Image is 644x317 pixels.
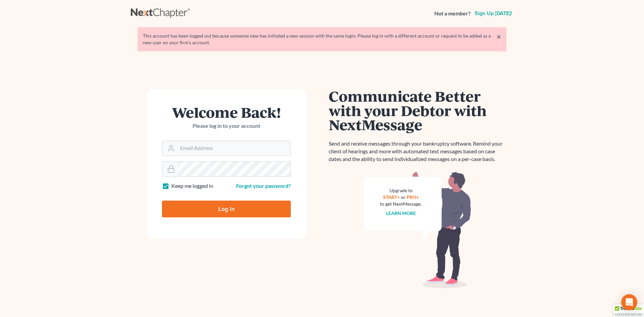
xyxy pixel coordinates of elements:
a: PRO+ [407,194,419,200]
div: Upgrade to [380,187,422,194]
label: Keep me logged in [171,182,213,190]
a: Learn more [386,210,416,216]
h1: Communicate Better with your Debtor with NextMessage [329,89,506,132]
h1: Welcome Back! [162,105,291,119]
a: START+ [383,194,400,200]
a: × [496,33,501,41]
span: or [401,194,406,200]
input: Log In [162,201,291,217]
div: to get NextMessage. [380,201,422,207]
p: Please log in to your account [162,122,291,130]
a: Sign up [DATE]! [473,11,513,16]
p: Send and receive messages through your bankruptcy software. Remind your client of hearings and mo... [329,140,506,163]
img: nextmessage_bg-59042aed3d76b12b5cd301f8e5b87938c9018125f34e5fa2b7a6b67550977c72.svg [364,171,471,288]
div: TrustedSite Certified [613,304,644,317]
input: Email Address [177,141,290,156]
div: Open Intercom Messenger [621,294,637,310]
a: Forgot your password? [236,182,291,189]
strong: Not a member? [434,10,471,17]
div: This account has been logged out because someone new has initiated a new session with the same lo... [143,33,501,46]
